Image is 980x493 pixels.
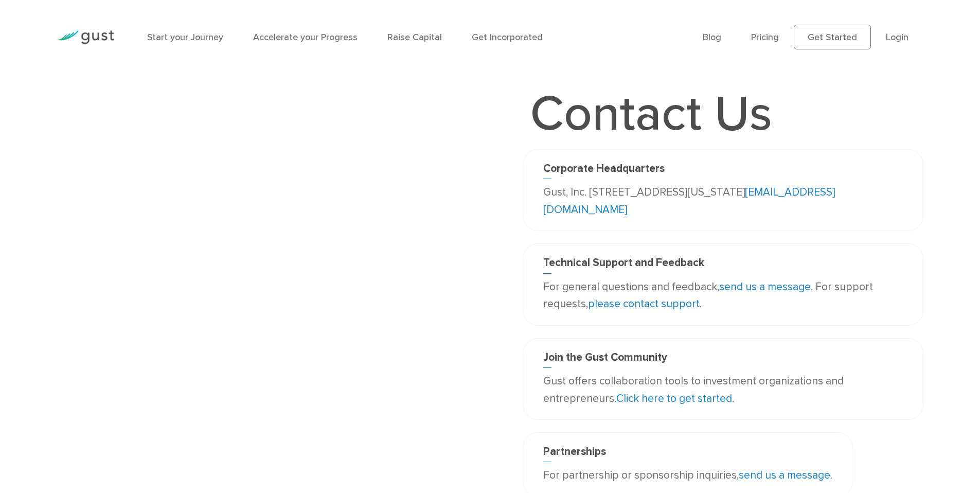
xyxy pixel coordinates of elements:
h3: Technical Support and Feedback [543,256,903,273]
h3: Partnerships [543,445,832,462]
a: [EMAIL_ADDRESS][DOMAIN_NAME] [543,186,835,216]
a: Get Started [794,25,871,49]
a: send us a message [739,469,830,482]
h3: Join the Gust Community [543,351,903,368]
p: Gust, Inc. [STREET_ADDRESS][US_STATE] [543,184,903,218]
a: Accelerate your Progress [253,32,358,43]
a: Blog [703,32,721,43]
p: Gust offers collaboration tools to investment organizations and entrepreneurs. . [543,373,903,407]
a: please contact support [588,297,700,310]
a: send us a message [719,280,811,293]
a: Start your Journey [147,32,223,43]
p: For partnership or sponsorship inquiries, . [543,467,832,484]
a: Click here to get started [616,392,732,405]
img: Gust Logo [57,30,114,44]
a: Login [886,32,908,43]
a: Raise Capital [387,32,442,43]
h3: Corporate Headquarters [543,162,903,179]
h1: Contact Us [523,90,780,139]
p: For general questions and feedback, . For support requests, . [543,278,903,313]
a: Pricing [751,32,779,43]
a: Get Incorporated [472,32,543,43]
